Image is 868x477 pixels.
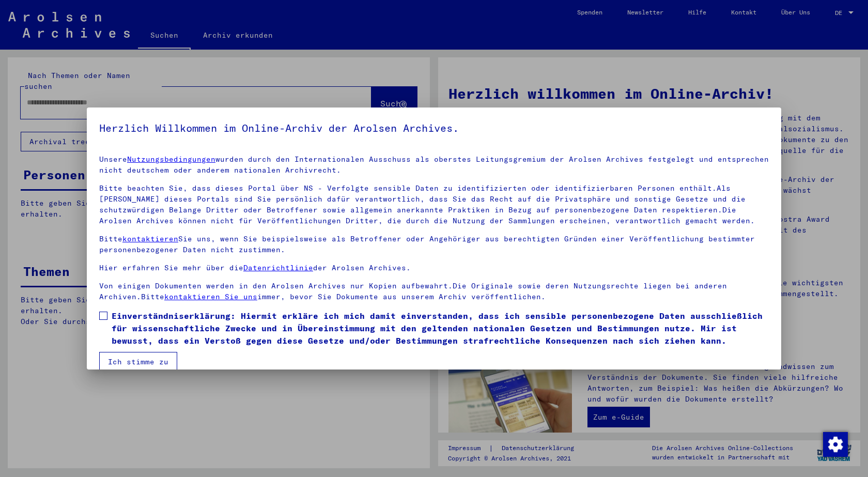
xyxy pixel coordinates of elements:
[99,352,177,372] button: Ich stimme zu
[164,292,257,301] a: kontaktieren Sie uns
[127,155,215,164] a: Nutzungsbedingungen
[99,183,769,226] p: Bitte beachten Sie, dass dieses Portal über NS - Verfolgte sensible Daten zu identifizierten oder...
[122,234,178,243] a: kontaktieren
[99,154,769,176] p: Unsere wurden durch den Internationalen Ausschuss als oberstes Leitungsgremium der Arolsen Archiv...
[823,432,848,457] img: Zustimmung ändern
[112,310,769,347] span: Einverständniserklärung: Hiermit erkläre ich mich damit einverstanden, dass ich sensible personen...
[823,432,847,456] div: Zustimmung ändern
[99,263,769,273] p: Hier erfahren Sie mehr über die der Arolsen Archives.
[99,281,769,302] p: Von einigen Dokumenten werden in den Arolsen Archives nur Kopien aufbewahrt.Die Originale sowie d...
[243,263,313,272] a: Datenrichtlinie
[99,234,769,255] p: Bitte Sie uns, wenn Sie beispielsweise als Betroffener oder Angehöriger aus berechtigten Gründen ...
[99,120,769,136] h5: Herzlich Willkommen im Online-Archiv der Arolsen Archives.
